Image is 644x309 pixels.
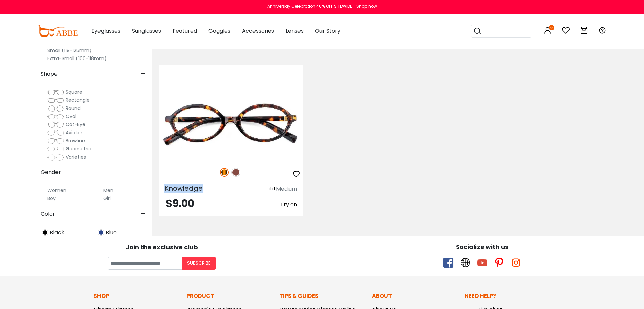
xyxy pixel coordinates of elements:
span: $9.00 [166,196,194,211]
span: Round [66,105,81,112]
span: - [141,66,146,82]
div: Anniversay Celebration 40% OFF SITEWIDE [267,3,352,9]
span: twitter [460,258,470,268]
button: Subscribe [182,257,216,270]
span: Square [66,89,82,95]
img: Brown [231,168,240,177]
img: size ruler [267,187,275,192]
span: Browline [66,137,85,144]
span: Aviator [66,129,82,136]
p: Shop [94,292,180,300]
span: Featured [173,27,197,35]
img: Aviator.png [47,129,64,136]
p: Need Help? [465,292,551,300]
span: Cat-Eye [66,121,85,128]
div: Socialize with us [326,242,639,252]
span: Lenses [286,27,304,35]
img: Oval.png [47,113,64,120]
span: youtube [477,258,487,268]
span: Eyeglasses [91,27,120,35]
img: Tortoise Knowledge - Acetate ,Universal Bridge Fit [159,89,303,161]
label: Extra-Small (100-118mm) [47,54,107,63]
span: Goggles [208,27,230,35]
p: Tips & Guides [279,292,365,300]
span: Our Story [315,27,340,35]
img: Square.png [47,89,64,96]
span: Black [50,229,64,237]
span: Sunglasses [132,27,161,35]
label: Small (119-125mm) [47,46,92,54]
img: Geometric.png [47,146,64,152]
span: Varieties [66,153,86,160]
input: Your email [108,257,182,270]
button: Try on [280,198,297,211]
img: Rectangle.png [47,97,64,104]
span: Geometric [66,145,91,152]
img: Browline.png [47,138,64,144]
label: Boy [47,194,56,203]
label: Women [47,186,66,194]
span: Gender [41,164,61,181]
span: Shape [41,66,58,82]
span: - [141,206,146,222]
img: Black [42,229,48,236]
img: Varieties.png [47,154,64,161]
span: instagram [511,258,521,268]
img: Round.png [47,105,64,112]
label: Men [103,186,113,194]
span: Rectangle [66,97,90,103]
span: facebook [443,258,453,268]
img: Blue [98,229,104,236]
p: About [372,292,458,300]
span: Blue [106,229,117,237]
span: Try on [280,200,297,208]
a: Shop now [353,3,377,9]
label: Girl [103,194,111,203]
span: Knowledge [164,184,203,193]
span: - [141,164,146,181]
img: abbeglasses.com [38,25,78,37]
div: Shop now [356,3,377,9]
img: Cat-Eye.png [47,121,64,128]
span: Oval [66,113,76,120]
div: Medium [276,185,297,193]
span: Color [41,206,55,222]
img: Tortoise [220,168,229,177]
div: Join the exclusive club [5,241,319,252]
p: Product [186,292,272,300]
span: pinterest [494,258,504,268]
span: Accessories [242,27,274,35]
